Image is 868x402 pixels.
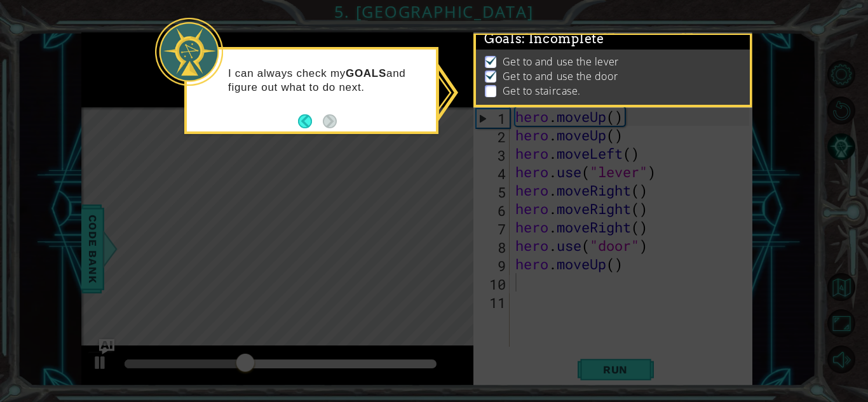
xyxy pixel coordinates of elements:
[484,31,604,47] span: Goals
[346,67,386,79] strong: GOALS
[228,67,427,95] p: I can always check my and figure out what to do next.
[503,69,618,83] p: Get to and use the door
[485,55,498,65] img: Check mark for checkbox
[298,114,323,128] button: Back
[485,69,498,79] img: Check mark for checkbox
[522,31,604,46] span: : Incomplete
[503,84,581,98] p: Get to staircase.
[503,55,619,69] p: Get to and use the lever
[323,114,337,128] button: Next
